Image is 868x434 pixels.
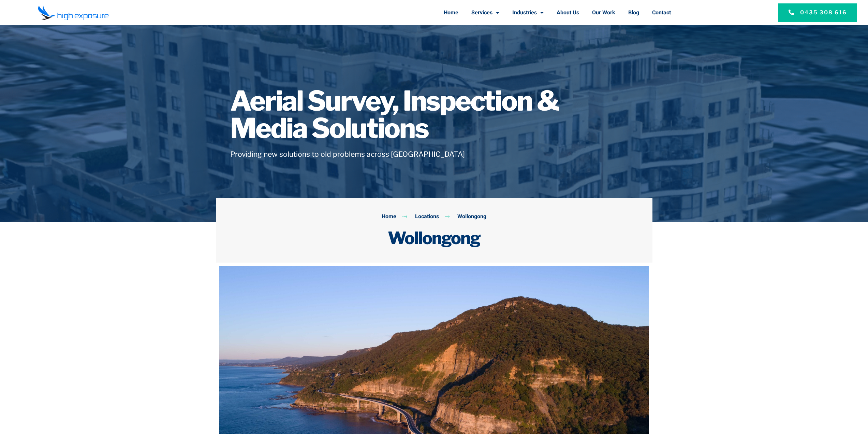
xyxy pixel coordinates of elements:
a: Contact [652,4,671,22]
span: Home [382,212,396,221]
a: Locations [402,212,439,221]
a: Services [471,4,499,22]
a: Industries [512,4,544,22]
a: Blog [628,4,639,22]
a: Our Work [592,4,615,22]
span: Locations [413,212,439,221]
nav: Menu [146,4,671,22]
h2: Wollongong [230,228,638,248]
img: Final-Logo copy [38,5,109,20]
h1: Aerial Survey, Inspection & Media Solutions [230,87,638,142]
span: 0435 308 616 [800,9,847,17]
a: About Us [557,4,579,22]
a: 0435 308 616 [778,3,857,22]
span: Wollongong [456,212,486,221]
a: Home [444,4,458,22]
h5: Providing new solutions to old problems across [GEOGRAPHIC_DATA] [230,149,638,160]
